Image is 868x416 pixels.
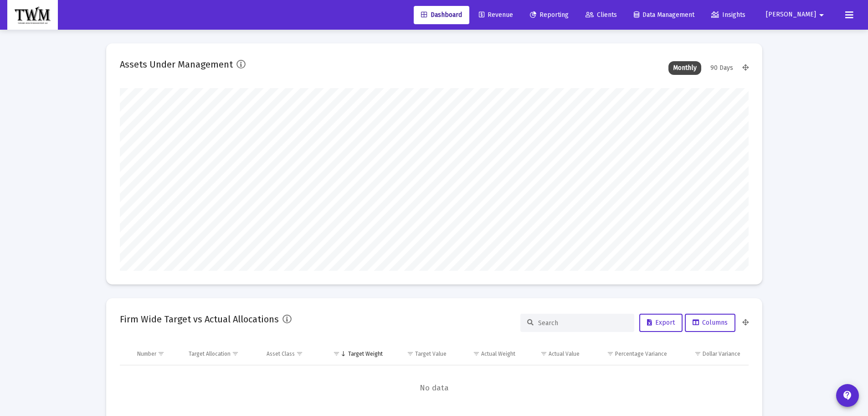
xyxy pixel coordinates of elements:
[453,343,521,365] td: Column Actual Weight
[538,319,627,327] input: Search
[842,390,853,401] mat-icon: contact_support
[260,343,321,365] td: Column Asset Class
[693,319,728,326] span: Columns
[296,350,303,357] span: Show filter options for column 'Asset Class'
[704,6,753,24] a: Insights
[182,343,260,365] td: Column Target Allocation
[321,343,389,365] td: Column Target Weight
[479,11,513,19] span: Revenue
[120,312,279,326] h2: Firm Wide Target vs Actual Allocations
[473,350,480,357] span: Show filter options for column 'Actual Weight'
[673,343,748,365] td: Column Dollar Variance
[615,350,667,358] div: Percentage Variance
[540,350,547,357] span: Show filter options for column 'Actual Value'
[586,343,673,365] td: Column Percentage Variance
[158,350,164,357] span: Show filter options for column 'Number'
[634,11,694,19] span: Data Management
[120,343,749,411] div: Data grid
[472,6,520,24] a: Revenue
[120,57,233,72] h2: Assets Under Management
[711,11,745,19] span: Insights
[639,314,683,332] button: Export
[549,350,580,358] div: Actual Value
[703,350,740,358] div: Dollar Variance
[389,343,453,365] td: Column Target Value
[578,6,624,24] a: Clients
[647,319,675,326] span: Export
[415,350,447,358] div: Target Value
[481,350,515,358] div: Actual Weight
[685,314,735,332] button: Columns
[189,350,231,358] div: Target Allocation
[131,343,183,365] td: Column Number
[267,350,295,358] div: Asset Class
[421,11,462,19] span: Dashboard
[14,6,51,24] img: Dashboard
[522,343,586,365] td: Column Actual Value
[530,11,569,19] span: Reporting
[407,350,414,357] span: Show filter options for column 'Target Value'
[348,350,383,358] div: Target Weight
[414,6,469,24] a: Dashboard
[766,11,816,19] span: [PERSON_NAME]
[668,61,701,75] div: Monthly
[694,350,701,357] span: Show filter options for column 'Dollar Variance'
[137,350,156,358] div: Number
[607,350,614,357] span: Show filter options for column 'Percentage Variance'
[706,61,738,75] div: 90 Days
[586,11,617,19] span: Clients
[523,6,576,24] a: Reporting
[627,6,702,24] a: Data Management
[816,6,827,24] mat-icon: arrow_drop_down
[232,350,239,357] span: Show filter options for column 'Target Allocation'
[333,350,340,357] span: Show filter options for column 'Target Weight'
[120,383,749,393] span: No data
[755,5,838,24] button: [PERSON_NAME]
